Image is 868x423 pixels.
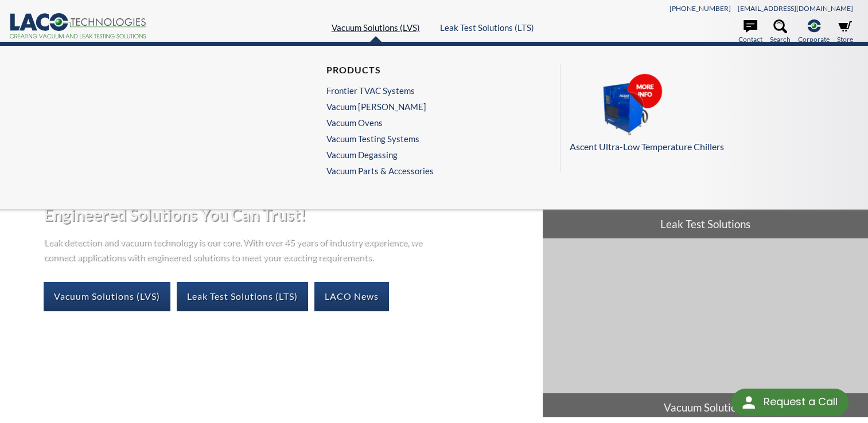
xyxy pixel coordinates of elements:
span: Leak Test Solutions [543,210,868,238]
img: Ascent_Chillers_Pods__LVS_.png [570,73,684,138]
a: Store [837,19,853,45]
a: Vacuum Solutions (LVS) [44,282,170,311]
a: [PHONE_NUMBER] [670,4,731,13]
a: Leak Test Solutions (LTS) [177,282,308,311]
div: Request a Call [763,389,837,415]
p: Leak detection and vacuum technology is our core. With over 45 years of industry experience, we c... [44,234,428,264]
a: Vacuum Degassing [326,150,427,160]
a: Vacuum Testing Systems [326,134,427,144]
img: round button [739,393,758,412]
a: Vacuum [PERSON_NAME] [326,101,427,112]
div: Request a Call [731,389,848,416]
a: Leak Test Solutions (LTS) [440,22,534,33]
a: [EMAIL_ADDRESS][DOMAIN_NAME] [738,4,853,13]
h4: Products [326,64,427,76]
a: Contact [738,19,762,45]
a: Ascent Ultra-Low Temperature Chillers [570,73,851,154]
a: Frontier TVAC Systems [326,85,427,96]
a: LACO News [314,282,389,311]
a: Search [770,19,791,45]
a: Vacuum Parts & Accessories [326,166,433,176]
a: Vacuum Solutions [543,239,868,421]
p: Ascent Ultra-Low Temperature Chillers [570,139,851,154]
h2: Engineered Solutions You Can Trust! [44,204,534,225]
a: Vacuum Ovens [326,117,427,128]
span: Corporate [798,34,830,45]
a: Vacuum Solutions (LVS) [332,22,420,33]
span: Vacuum Solutions [543,393,868,422]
